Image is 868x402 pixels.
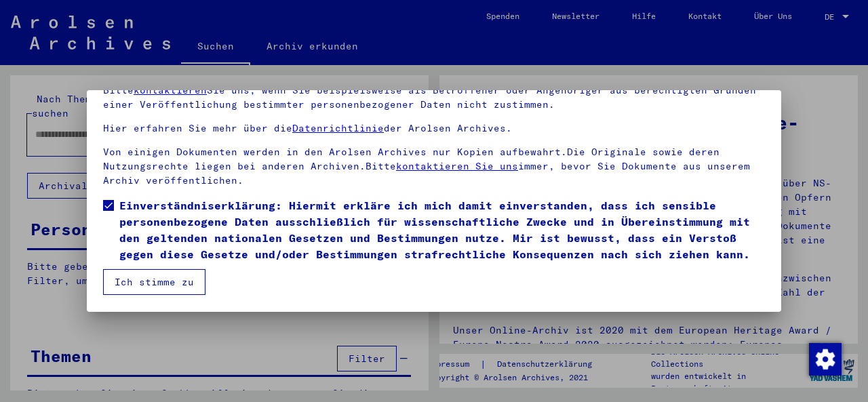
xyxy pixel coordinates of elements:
[103,83,765,112] p: Bitte Sie uns, wenn Sie beispielsweise als Betroffener oder Angehöriger aus berechtigten Gründen ...
[134,84,207,96] a: kontaktieren
[292,122,384,134] a: Datenrichtlinie
[103,145,765,188] p: Von einigen Dokumenten werden in den Arolsen Archives nur Kopien aufbewahrt.Die Originale sowie d...
[103,269,205,295] button: Ich stimme zu
[396,160,518,172] a: kontaktieren Sie uns
[809,343,842,376] img: Zustimmung ändern
[103,121,765,136] p: Hier erfahren Sie mehr über die der Arolsen Archives.
[119,197,765,262] span: Einverständniserklärung: Hiermit erkläre ich mich damit einverstanden, dass ich sensible personen...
